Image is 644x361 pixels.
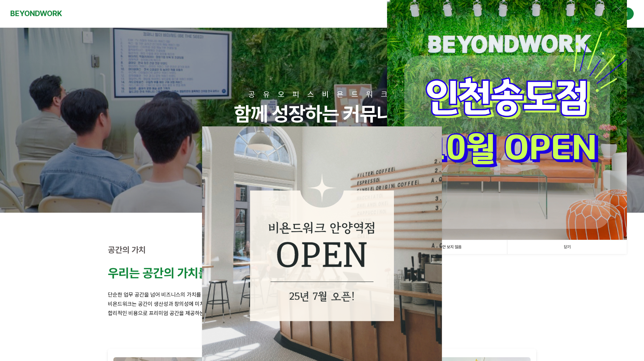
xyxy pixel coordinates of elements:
strong: 우리는 공간의 가치를 높입니다. [108,266,257,281]
strong: 공간의 가치 [108,245,146,255]
p: 비욘드워크는 공간이 생산성과 창의성에 미치는 영향을 잘 알고 있습니다. [108,299,536,309]
a: 닫기 [507,240,627,254]
a: 1일 동안 보지 않음 [387,240,507,254]
p: 합리적인 비용으로 프리미엄 공간을 제공하는 것이 비욘드워크의 철학입니다. [108,309,536,318]
a: BEYONDWORK [10,7,62,20]
p: 단순한 업무 공간을 넘어 비즈니스의 가치를 높이는 영감의 공간을 만듭니다. [108,290,536,299]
